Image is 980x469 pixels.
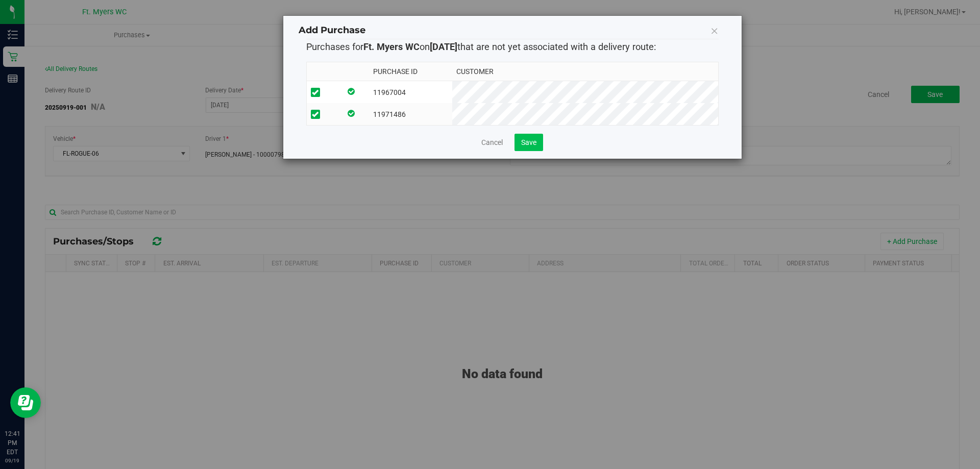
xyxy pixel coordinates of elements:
[514,134,543,151] button: Save
[369,103,452,125] td: 11971486
[10,387,41,418] iframe: Resource center
[369,62,452,81] th: Purchase ID
[299,24,365,36] span: Add Purchase
[306,40,719,54] p: Purchases for on that are not yet associated with a delivery route:
[348,109,355,118] span: In Sync
[348,87,355,96] span: In Sync
[521,138,536,146] span: Save
[481,137,503,147] a: Cancel
[452,62,718,81] th: Customer
[430,41,457,52] strong: [DATE]
[369,81,452,104] td: 11967004
[363,41,420,52] strong: Ft. Myers WC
